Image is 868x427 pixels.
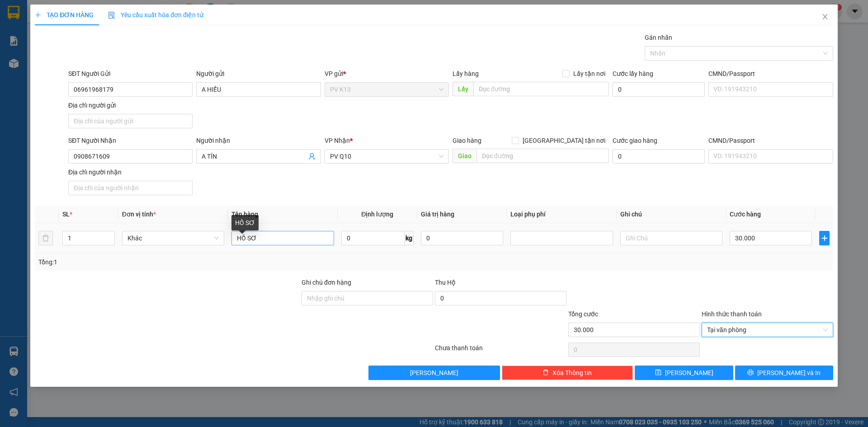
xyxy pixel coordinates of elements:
span: close [821,13,829,20]
th: Loại phụ phí [507,206,616,223]
div: Chưa thanh toán [434,343,567,359]
img: icon [108,12,115,19]
button: [PERSON_NAME] [368,366,500,380]
span: VP Nhận [325,137,350,144]
span: Lấy tận nơi [570,69,609,79]
span: [PERSON_NAME] [665,368,713,378]
span: Giao [453,149,476,163]
th: Ghi chú [617,206,726,223]
span: printer [747,369,754,376]
span: Tại văn phòng [707,323,828,337]
span: [GEOGRAPHIC_DATA] tận nơi [519,136,609,145]
input: Địa chỉ của người nhận [68,181,193,195]
div: CMND/Passport [708,69,833,79]
span: plus [35,12,41,18]
label: Hình thức thanh toán [702,310,762,318]
input: Ghi Chú [620,231,722,245]
span: Giao hàng [453,137,481,144]
span: Tên hàng [231,211,258,218]
input: Địa chỉ của người gửi [68,114,193,128]
span: [PERSON_NAME] và In [757,368,821,378]
label: Cước giao hàng [613,137,657,144]
span: Yêu cầu xuất hóa đơn điện tử [108,11,203,19]
div: Người gửi [196,69,321,79]
label: Cước lấy hàng [613,70,653,77]
label: Gán nhãn [645,34,672,41]
input: 0 [421,231,503,245]
span: delete [542,369,549,376]
button: save[PERSON_NAME] [635,366,733,380]
span: Tổng cước [568,310,598,318]
span: SL [62,211,70,218]
input: Dọc đường [473,82,609,96]
div: SĐT Người Gửi [68,69,193,79]
div: VP gửi [325,69,449,79]
span: PV K13 [330,83,443,96]
span: Xóa Thông tin [552,368,592,378]
div: Người nhận [196,136,321,145]
input: Cước giao hàng [613,149,705,164]
span: Cước hàng [730,211,761,218]
div: Tổng: 1 [38,257,335,267]
button: plus [819,231,829,245]
span: Thu Hộ [435,279,456,286]
span: user-add [308,153,316,160]
span: Lấy [453,82,473,96]
button: Close [812,5,838,30]
span: Giá trị hàng [421,211,454,218]
span: Lấy hàng [453,70,479,77]
button: deleteXóa Thông tin [502,366,633,380]
span: save [655,369,661,376]
div: Địa chỉ người gửi [68,100,193,110]
div: Địa chỉ người nhận [68,167,193,177]
input: Cước lấy hàng [613,82,705,97]
span: kg [405,231,414,245]
div: SĐT Người Nhận [68,136,193,145]
input: Ghi chú đơn hàng [302,291,433,305]
div: CMND/Passport [708,136,833,145]
span: PV Q10 [330,150,443,163]
button: printer[PERSON_NAME] và In [735,366,833,380]
div: HỒ SƠ [231,215,259,230]
span: Định lượng [361,211,393,218]
label: Ghi chú đơn hàng [302,279,351,286]
span: Khác [127,231,219,245]
button: delete [38,231,53,245]
input: VD: Bàn, Ghế [231,231,334,245]
span: Đơn vị tính [122,211,156,218]
input: Dọc đường [476,149,609,163]
span: plus [820,235,829,242]
span: [PERSON_NAME] [410,368,458,378]
span: TẠO ĐƠN HÀNG [35,11,94,19]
